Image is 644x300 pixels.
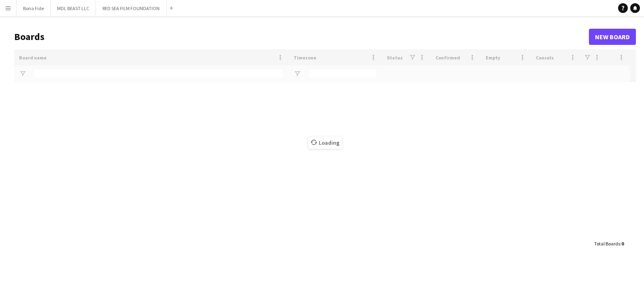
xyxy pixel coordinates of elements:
[589,29,636,45] a: New Board
[96,0,166,16] button: RED SEA FILM FOUNDATION
[14,31,589,43] h1: Boards
[308,137,342,149] span: Loading
[17,0,51,16] button: Bona Fide
[51,0,96,16] button: MDL BEAST LLC
[621,241,624,247] span: 0
[594,236,624,251] div: :
[594,241,620,247] span: Total Boards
